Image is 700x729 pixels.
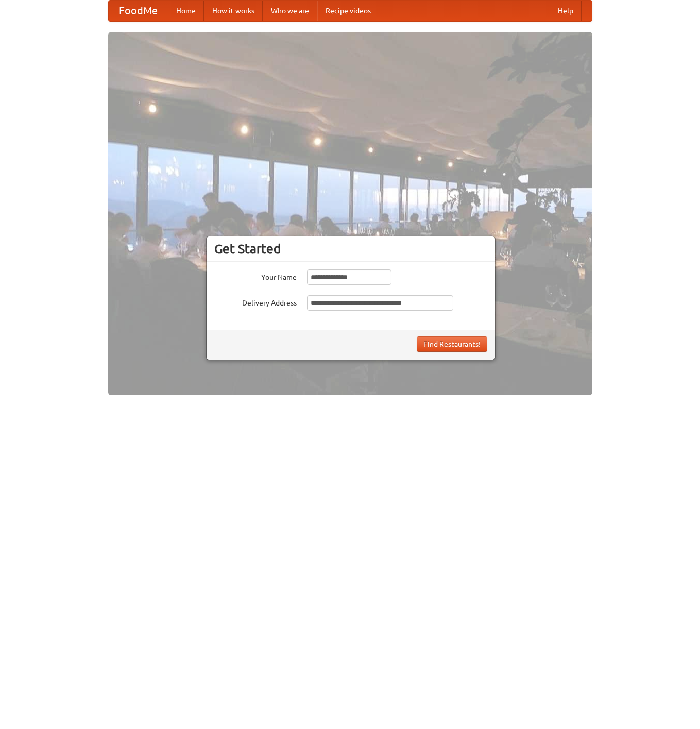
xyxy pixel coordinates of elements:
label: Your Name [214,269,297,282]
a: FoodMe [109,1,168,21]
a: Recipe videos [317,1,379,21]
a: How it works [204,1,263,21]
label: Delivery Address [214,295,297,308]
a: Who we are [263,1,317,21]
button: Find Restaurants! [417,336,487,352]
a: Help [550,1,582,21]
h3: Get Started [214,241,487,257]
a: Home [168,1,204,21]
